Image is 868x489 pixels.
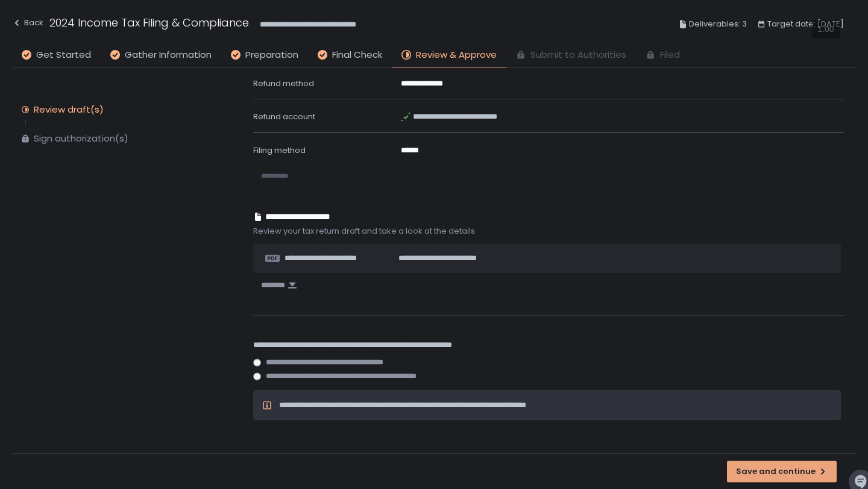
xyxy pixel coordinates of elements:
[245,48,298,62] span: Preparation
[660,48,680,62] span: Filed
[530,48,626,62] span: Submit to Authorities
[49,14,249,31] h1: 2024 Income Tax Filing & Compliance
[332,48,382,62] span: Final Check
[767,17,844,31] span: Target date: [DATE]
[34,132,128,145] div: Sign authorization(s)
[36,48,91,62] span: Get Started
[689,17,747,31] span: Deliverables: 3
[253,78,314,89] span: Refund method
[253,111,315,122] span: Refund account
[125,48,212,62] span: Gather Information
[12,16,43,30] div: Back
[736,466,828,477] div: Save and continue
[34,104,104,116] div: Review draft(s)
[12,14,43,34] button: Back
[416,48,497,62] span: Review & Approve
[727,461,837,482] button: Save and continue
[253,145,306,156] span: Filing method
[253,226,844,237] span: Review your tax return draft and take a look at the details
